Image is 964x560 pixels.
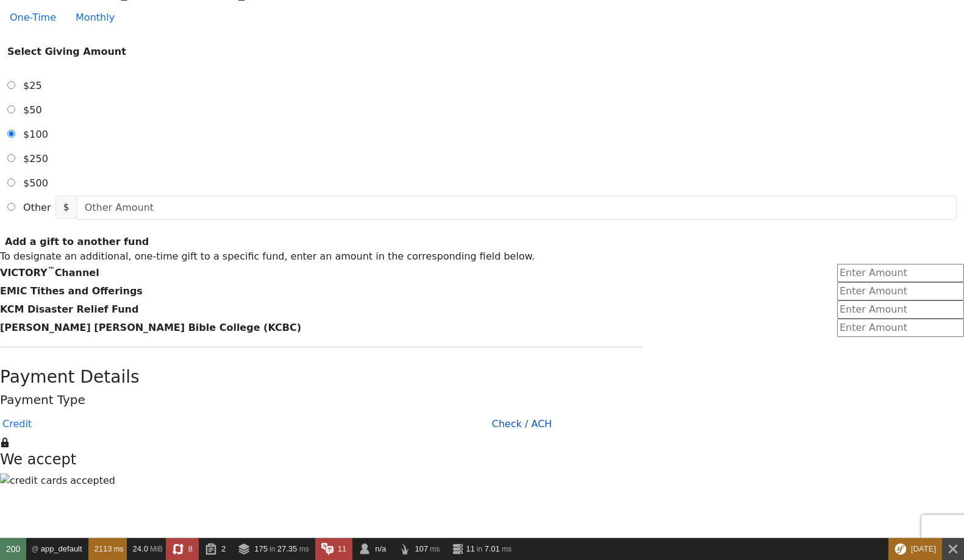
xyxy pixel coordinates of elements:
[23,129,48,140] span: $100
[888,538,942,560] a: [DATE]
[484,544,499,553] span: 7.01
[23,177,48,189] span: $500
[23,104,42,116] span: $50
[430,545,440,553] span: ms
[254,544,268,553] span: 175
[150,545,163,553] span: MiB
[199,538,232,560] a: 2
[299,545,309,553] span: ms
[48,266,55,274] sup: ™
[482,412,562,436] button: Check / ACH
[277,544,298,553] span: 27.35
[352,538,392,560] a: n/a
[837,300,964,319] input: Enter Amount
[446,538,518,560] a: 11 in 7.01 ms
[127,538,166,560] a: 24.0 MiB
[466,544,474,553] span: 11
[315,538,353,560] a: 11
[837,282,964,300] input: Enter Amount
[31,545,38,553] span: @
[837,319,964,337] input: Enter Amount
[77,196,957,220] input: Other Amount
[41,544,82,553] span: app_default
[415,544,428,553] span: 107
[888,538,942,560] div: This Symfony version will only receive security fixes.
[7,46,126,57] strong: Select Giving Amount
[23,153,48,165] span: $250
[66,5,124,30] button: Monthly
[188,544,193,553] span: 8
[88,538,127,560] a: 2113 ms
[477,545,482,553] span: in
[375,544,386,553] span: n/a
[392,538,446,560] a: 107 ms
[502,545,512,553] span: ms
[55,196,77,219] span: $
[221,544,226,553] span: 2
[911,544,936,553] span: [DATE]
[23,80,42,91] span: $25
[232,538,315,560] a: 175 in 27.35 ms
[133,544,148,553] span: 24.0
[837,264,964,282] input: Enter Amount
[114,545,124,553] span: ms
[95,544,112,553] span: 2113
[23,202,51,213] span: Other
[270,545,275,553] span: in
[338,544,346,553] span: 11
